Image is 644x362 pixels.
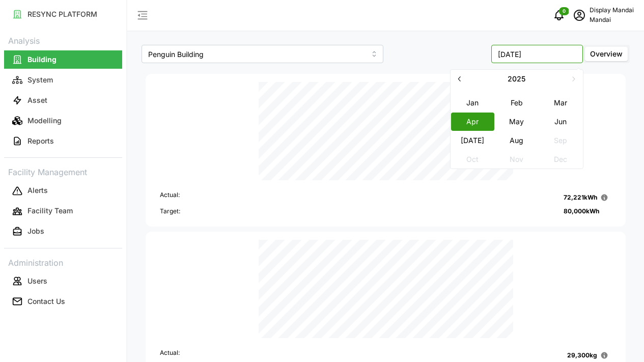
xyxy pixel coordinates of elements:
[27,296,65,307] p: Contact Us
[4,91,122,109] button: Asset
[27,75,53,85] p: System
[4,71,122,89] button: System
[4,132,122,150] button: Reports
[451,93,494,112] button: Jan
[495,131,539,149] button: Aug
[27,276,47,286] p: Users
[539,112,582,130] button: Jun
[495,150,539,168] button: Nov
[4,222,122,241] button: Jobs
[4,221,122,242] a: Jobs
[4,291,122,312] a: Contact Us
[539,131,582,149] button: Sep
[27,226,44,236] p: Jobs
[539,93,582,112] button: Mar
[590,6,634,15] p: Display Mandai
[495,112,539,130] button: May
[4,33,122,47] p: Analysis
[564,193,597,203] p: 72,221 kWh
[4,5,122,23] button: RESYNC PLATFORM
[539,150,582,168] button: Dec
[4,164,122,179] p: Facility Management
[564,207,599,216] p: 80,000 kWh
[27,136,54,146] p: Reports
[27,116,62,126] p: Modelling
[549,5,569,25] button: notifications
[4,70,122,90] a: System
[27,206,73,216] p: Facility Team
[590,49,623,58] span: Overview
[4,131,122,151] a: Reports
[27,95,47,105] p: Asset
[160,190,180,205] p: Actual:
[27,9,97,19] p: RESYNC PLATFORM
[451,131,494,149] button: [DATE]
[4,4,122,24] a: RESYNC PLATFORM
[4,182,122,200] button: Alerts
[4,271,122,291] a: Users
[451,112,494,130] button: Apr
[4,272,122,290] button: Users
[4,49,122,70] a: Building
[495,93,539,112] button: Feb
[4,181,122,201] a: Alerts
[569,5,590,25] button: schedule
[4,255,122,269] p: Administration
[4,112,122,130] button: Modelling
[27,54,57,65] p: Building
[4,201,122,221] a: Facility Team
[27,185,48,196] p: Alerts
[4,292,122,311] button: Contact Us
[590,15,634,25] p: Mandai
[4,90,122,110] a: Asset
[563,8,566,15] span: 0
[160,207,180,216] p: Target:
[451,150,494,168] button: Oct
[450,69,583,169] div: Select Month
[4,202,122,220] button: Facility Team
[567,351,597,360] p: 29,300 kg
[4,50,122,69] button: Building
[469,70,565,88] button: 2025
[4,110,122,131] a: Modelling
[491,45,583,63] input: Select Month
